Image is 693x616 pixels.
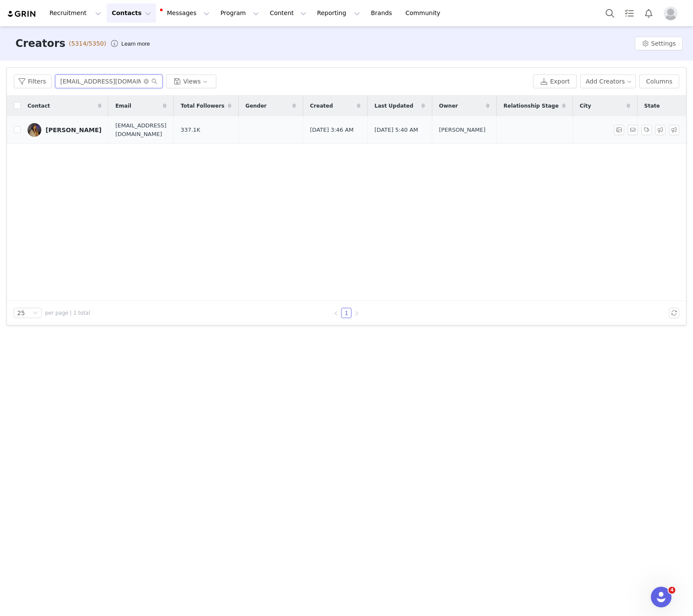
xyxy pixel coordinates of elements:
button: Notifications [639,3,658,23]
button: Profile [659,6,686,20]
button: Export [533,74,577,88]
img: 38cc3d92-c97b-4998-8e1b-1c45e05750d3.jpg [28,123,41,137]
li: 1 [341,308,351,318]
a: Community [400,3,450,23]
span: Gender [246,102,267,110]
span: 4 [668,587,675,594]
button: Settings [635,37,683,50]
span: [EMAIL_ADDRESS][DOMAIN_NAME] [115,121,166,138]
li: Next Page [351,308,362,318]
span: [DATE] 3:46 AM [310,126,354,134]
img: grin logo [7,10,37,18]
button: Program [215,3,264,23]
button: Filters [14,74,52,88]
div: 25 [17,308,25,318]
i: icon: down [33,310,38,316]
span: Owner [439,102,458,110]
button: Add Creators [580,74,636,88]
span: Contact [28,102,50,110]
span: [PERSON_NAME] [439,126,486,134]
span: Last Updated [375,102,413,110]
a: Tasks [620,3,639,23]
button: Reporting [312,3,365,23]
span: Send Email [628,125,641,135]
i: icon: close-circle [144,79,149,84]
span: per page | 1 total [45,309,90,317]
div: [PERSON_NAME] [46,127,102,133]
span: City [580,102,591,110]
span: Relationship Stage [504,102,559,110]
span: 337.1K [181,126,200,134]
span: Email [115,102,131,110]
button: Contacts [107,3,156,23]
i: icon: left [333,311,339,316]
span: [DATE] 5:40 AM [375,126,419,134]
a: Brands [366,3,400,23]
a: [PERSON_NAME] [28,123,102,137]
button: Columns [639,74,679,88]
span: State [644,102,660,110]
button: Messages [157,3,215,23]
i: icon: right [354,311,359,316]
i: icon: search [151,78,157,84]
button: Views [166,74,216,88]
img: placeholder-profile.jpg [664,6,678,20]
h3: Creators [15,36,65,51]
li: Previous Page [331,308,341,318]
input: Search... [55,74,163,88]
button: Recruitment [44,3,106,23]
a: 1 [342,308,351,318]
iframe: Intercom live chat [651,587,671,607]
button: Content [265,3,311,23]
span: Total Followers [181,102,225,110]
span: (5314/5350) [69,39,106,48]
button: Search [601,3,619,23]
div: Tooltip anchor [120,40,151,48]
span: Created [310,102,333,110]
